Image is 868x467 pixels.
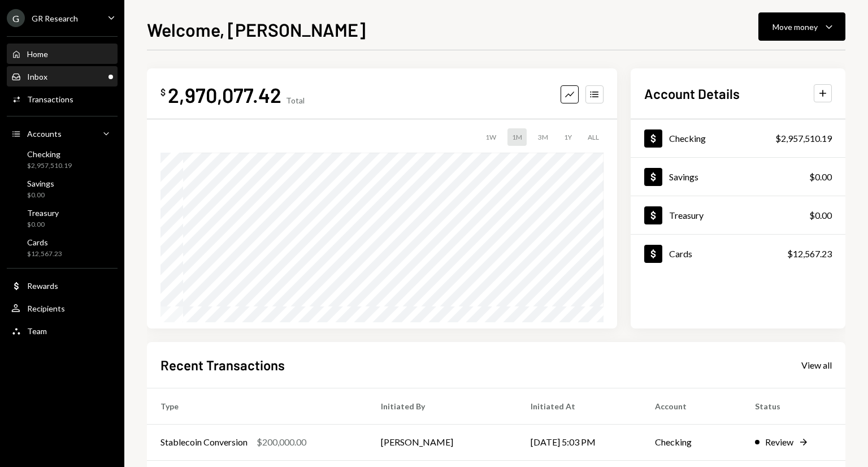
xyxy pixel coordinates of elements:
div: Savings [669,171,698,182]
div: Team [27,326,47,336]
th: Account [641,388,741,424]
div: G [7,9,25,27]
a: Home [7,44,118,64]
div: Recipients [27,304,65,313]
div: Stablecoin Conversion [160,435,248,449]
a: Rewards [7,275,118,296]
a: Cards$12,567.23 [7,234,118,261]
td: Checking [641,424,741,460]
a: Team [7,321,118,341]
div: Inbox [27,72,47,81]
th: Initiated At [517,388,641,424]
div: GR Research [32,14,78,23]
a: Inbox [7,66,118,87]
a: Checking$2,957,510.19 [631,119,845,157]
div: $2,957,510.19 [775,132,832,145]
a: Treasury$0.00 [7,205,118,232]
div: Review [765,435,793,449]
div: Cards [27,237,62,247]
div: Accounts [27,129,62,139]
th: Type [147,388,367,424]
div: $0.00 [27,220,59,230]
div: ALL [583,128,604,146]
a: Accounts [7,123,118,144]
div: $0.00 [809,209,832,222]
div: Treasury [27,208,59,218]
div: $0.00 [809,170,832,184]
th: Status [741,388,845,424]
h2: Account Details [644,84,740,103]
button: Move money [758,12,845,41]
a: View all [801,358,832,371]
h1: Welcome, [PERSON_NAME] [147,18,366,41]
div: 2,970,077.42 [168,82,281,107]
div: Checking [27,149,72,159]
th: Initiated By [367,388,517,424]
a: Transactions [7,89,118,109]
div: Total [286,96,305,105]
div: Checking [669,133,706,144]
div: 1M [507,128,527,146]
a: Savings$0.00 [7,175,118,202]
td: [DATE] 5:03 PM [517,424,641,460]
div: $ [160,87,166,98]
div: Rewards [27,281,58,291]
a: Treasury$0.00 [631,196,845,234]
div: $0.00 [27,191,54,200]
div: 1Y [559,128,576,146]
div: Move money [772,21,818,33]
div: $12,567.23 [787,247,832,261]
div: $12,567.23 [27,249,62,259]
div: Savings [27,179,54,188]
a: Savings$0.00 [631,158,845,196]
div: Transactions [27,94,73,104]
div: 3M [533,128,553,146]
div: Treasury [669,210,704,220]
a: Cards$12,567.23 [631,235,845,273]
div: Home [27,49,48,59]
div: Cards [669,248,692,259]
div: $200,000.00 [257,435,306,449]
h2: Recent Transactions [160,356,285,374]
div: 1W [481,128,501,146]
td: [PERSON_NAME] [367,424,517,460]
div: View all [801,360,832,371]
a: Checking$2,957,510.19 [7,146,118,173]
a: Recipients [7,298,118,318]
div: $2,957,510.19 [27,161,72,171]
